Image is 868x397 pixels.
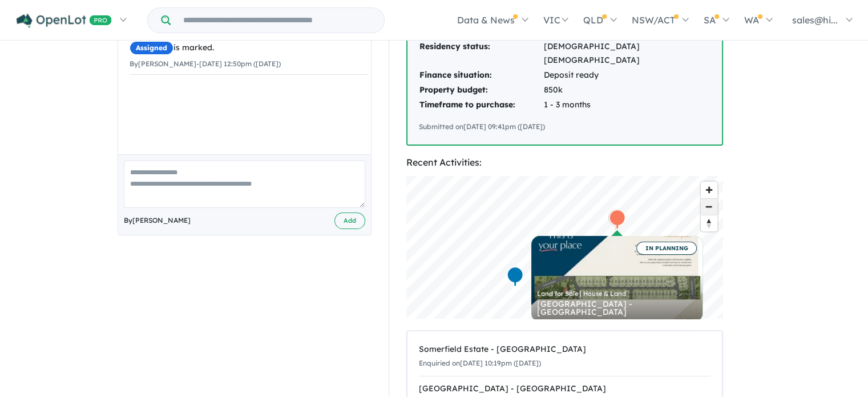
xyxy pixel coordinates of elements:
div: [GEOGRAPHIC_DATA] - [GEOGRAPHIC_DATA] [537,300,697,316]
div: is marked. [130,41,368,55]
td: Finance situation: [419,68,543,83]
div: Map marker [608,209,625,230]
td: Residency status: [419,39,543,68]
td: [DEMOGRAPHIC_DATA] [DEMOGRAPHIC_DATA] [543,39,710,68]
small: By [PERSON_NAME] - [DATE] 12:50pm ([DATE]) [130,59,281,68]
span: IN PLANNING [636,242,697,255]
div: Somerfield Estate - [GEOGRAPHIC_DATA] [419,343,710,356]
span: By [PERSON_NAME] [124,215,191,226]
div: [GEOGRAPHIC_DATA] - [GEOGRAPHIC_DATA] [419,382,710,396]
img: Openlot PRO Logo White [17,14,112,28]
div: Recent Activities: [406,155,723,170]
button: Add [334,212,365,229]
td: Timeframe to purchase: [419,98,543,113]
canvas: Map [406,176,723,319]
span: Zoom out [701,199,717,215]
div: Land for Sale | House & Land [537,291,697,297]
a: Somerfield Estate - [GEOGRAPHIC_DATA]Enquiried on[DATE] 10:19pm ([DATE]) [419,337,710,376]
td: 850k [543,83,710,98]
a: IN PLANNING Land for Sale | House & Land [GEOGRAPHIC_DATA] - [GEOGRAPHIC_DATA] [531,236,703,322]
button: Zoom out [701,198,717,215]
div: Submitted on [DATE] 09:41pm ([DATE]) [419,121,710,133]
small: Enquiried on [DATE] 10:19pm ([DATE]) [419,359,541,367]
input: Try estate name, suburb, builder or developer [173,8,382,33]
div: Map marker [608,209,625,230]
td: Deposit ready [543,68,710,83]
td: Property budget: [419,83,543,98]
button: Zoom in [701,182,717,198]
span: Assigned [130,41,173,55]
td: 1 - 3 months [543,98,710,113]
div: Map marker [506,266,523,287]
button: Reset bearing to north [701,215,717,231]
span: sales@hi... [792,14,838,26]
span: Reset bearing to north [701,215,717,231]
